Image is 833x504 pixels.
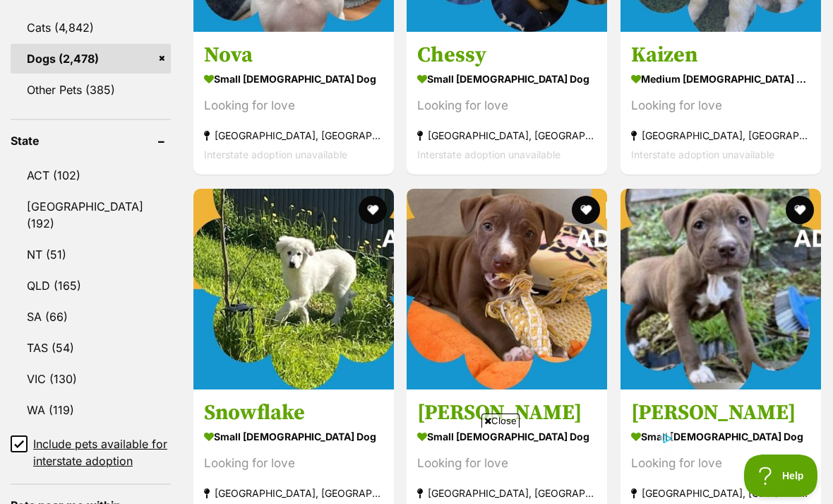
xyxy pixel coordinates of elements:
[11,395,171,425] a: WA (119)
[572,196,600,224] button: favourite
[631,127,810,146] strong: [GEOGRAPHIC_DATA], [GEOGRAPHIC_DATA]
[417,97,597,116] div: Looking for love
[417,149,561,161] span: Interstate adoption unavailable
[11,160,171,190] a: ACT (102)
[417,127,597,146] strong: [GEOGRAPHIC_DATA], [GEOGRAPHIC_DATA]
[621,32,821,175] a: Kaizen medium [DEMOGRAPHIC_DATA] Dog Looking for love [GEOGRAPHIC_DATA], [GEOGRAPHIC_DATA] Inters...
[786,196,814,224] button: favourite
[204,399,383,426] h3: Snowflake
[417,69,597,90] strong: small [DEMOGRAPHIC_DATA] Dog
[11,44,171,74] a: Dogs (2,478)
[621,189,821,389] img: Molly - American Staffy Dog
[11,75,171,105] a: Other Pets (385)
[417,399,597,426] h3: [PERSON_NAME]
[631,69,810,90] strong: medium [DEMOGRAPHIC_DATA] Dog
[481,414,520,428] span: Close
[11,13,171,42] a: Cats (4,842)
[631,399,810,426] h3: [PERSON_NAME]
[11,435,171,469] a: Include pets available for interstate adoption
[11,134,171,147] header: State
[631,454,810,473] div: Looking for love
[407,32,607,175] a: Chessy small [DEMOGRAPHIC_DATA] Dog Looking for love [GEOGRAPHIC_DATA], [GEOGRAPHIC_DATA] Interst...
[631,42,810,69] h3: Kaizen
[11,192,171,238] a: [GEOGRAPHIC_DATA] (192)
[11,364,171,394] a: VIC (130)
[204,42,383,69] h3: Nova
[631,149,774,161] span: Interstate adoption unavailable
[11,333,171,363] a: TAS (54)
[33,435,171,469] span: Include pets available for interstate adoption
[193,189,394,389] img: Snowflake - Maremma Sheepdog
[11,302,171,332] a: SA (66)
[407,189,607,389] img: Milo - American Staffy Dog
[204,127,383,146] strong: [GEOGRAPHIC_DATA], [GEOGRAPHIC_DATA]
[204,69,383,90] strong: small [DEMOGRAPHIC_DATA] Dog
[160,433,673,497] iframe: Advertisement
[631,484,810,503] strong: [GEOGRAPHIC_DATA], [GEOGRAPHIC_DATA]
[11,271,171,300] a: QLD (165)
[204,149,347,161] span: Interstate adoption unavailable
[631,426,810,447] strong: small [DEMOGRAPHIC_DATA] Dog
[204,97,383,116] div: Looking for love
[417,42,597,69] h3: Chessy
[631,97,810,116] div: Looking for love
[193,32,394,175] a: Nova small [DEMOGRAPHIC_DATA] Dog Looking for love [GEOGRAPHIC_DATA], [GEOGRAPHIC_DATA] Interstat...
[11,240,171,269] a: NT (51)
[358,196,386,224] button: favourite
[744,455,819,497] iframe: Help Scout Beacon - Open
